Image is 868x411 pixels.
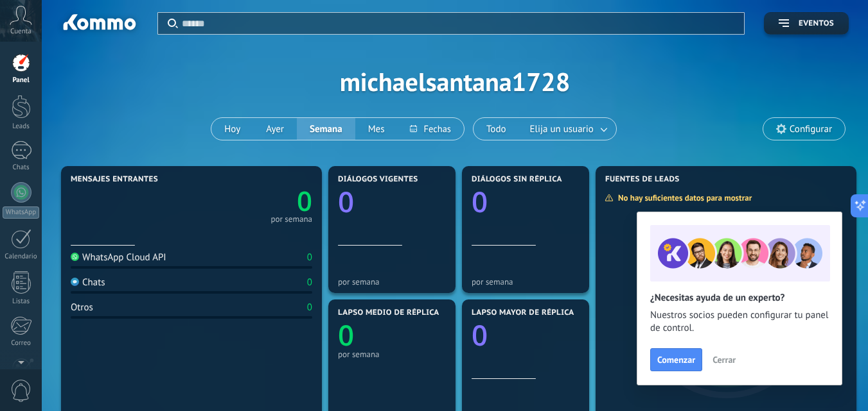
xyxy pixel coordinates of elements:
[253,118,297,140] button: Ayer
[3,206,39,219] div: WhatsApp
[3,164,40,172] div: Chats
[338,315,354,354] text: 0
[307,251,312,264] div: 0
[397,118,463,140] button: Fechas
[799,19,834,28] span: Eventos
[71,276,105,289] div: Chats
[472,308,574,317] span: Lapso mayor de réplica
[3,253,40,261] div: Calendario
[472,175,562,184] span: Diálogos sin réplica
[191,183,312,219] a: 0
[764,12,849,35] button: Eventos
[650,348,702,371] button: Comenzar
[71,278,79,286] img: Chats
[657,355,695,364] span: Comenzar
[307,301,312,314] div: 0
[472,315,488,354] text: 0
[338,308,439,317] span: Lapso medio de réplica
[3,298,40,306] div: Listas
[71,251,166,264] div: WhatsApp Cloud API
[790,124,832,135] span: Configurar
[10,28,31,36] span: Cuenta
[474,118,519,140] button: Todo
[707,350,741,369] button: Cerrar
[71,253,79,261] img: WhatsApp Cloud API
[3,122,40,131] div: Leads
[71,301,93,314] div: Otros
[605,192,761,203] div: No hay suficientes datos para mostrar
[297,118,355,140] button: Semana
[338,182,354,221] text: 0
[297,183,312,219] text: 0
[650,292,829,304] h2: ¿Necesitas ayuda de un experto?
[355,118,398,140] button: Mes
[3,339,40,348] div: Correo
[605,175,680,184] span: Fuentes de leads
[338,349,446,359] div: por semana
[338,175,418,184] span: Diálogos vigentes
[713,355,736,364] span: Cerrar
[307,276,312,289] div: 0
[211,118,253,140] button: Hoy
[650,309,829,335] span: Nuestros socios pueden configurar tu panel de control.
[472,277,580,287] div: por semana
[527,121,596,138] span: Elija un usuario
[71,175,158,184] span: Mensajes entrantes
[338,277,446,287] div: por semana
[3,76,40,85] div: Panel
[519,118,616,140] button: Elija un usuario
[472,182,488,221] text: 0
[270,216,312,222] div: por semana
